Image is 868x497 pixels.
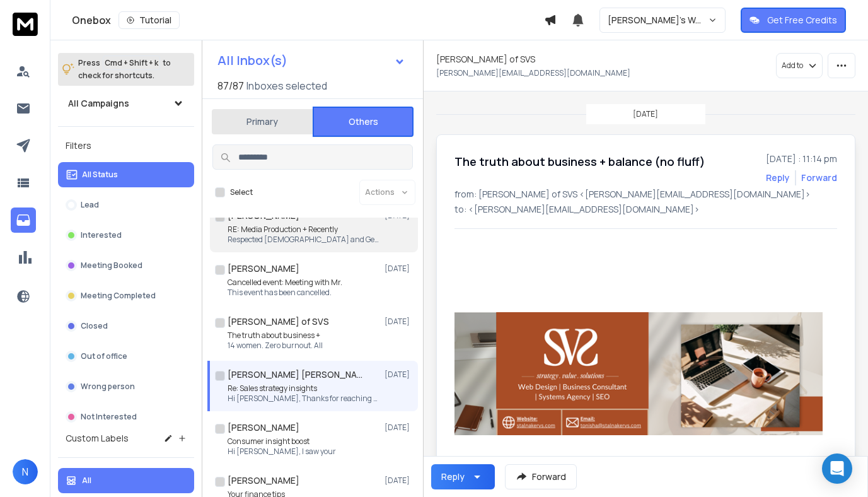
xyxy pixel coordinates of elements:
[58,283,194,308] button: Meeting Completed
[431,464,495,489] button: Reply
[454,312,823,435] img: Image item
[82,170,118,180] p: All Status
[454,188,837,201] p: from: [PERSON_NAME] of SVS <[PERSON_NAME][EMAIL_ADDRESS][DOMAIN_NAME]>
[385,370,413,380] p: [DATE]
[505,464,577,489] button: Forward
[58,253,194,278] button: Meeting Booked
[228,278,342,288] p: Cancelled event: Meeting with Mr.
[81,260,142,271] p: Meeting Booked
[766,172,790,184] button: Reply
[58,91,194,116] button: All Campaigns
[436,53,535,66] h1: [PERSON_NAME] of SVS
[13,459,38,484] button: N
[228,383,379,394] p: Re: Sales strategy insights
[66,432,129,445] h3: Custom Labels
[81,321,108,331] p: Closed
[385,476,413,486] p: [DATE]
[58,162,194,187] button: All Status
[767,14,837,26] p: Get Free Credits
[81,200,99,210] p: Lead
[228,341,323,351] p: 14 women. Zero burnout. All
[228,262,299,275] h1: [PERSON_NAME]
[58,374,194,399] button: Wrong person
[58,223,194,248] button: Interested
[58,137,194,155] h3: Filters
[228,368,366,381] h1: [PERSON_NAME] [PERSON_NAME]
[72,11,544,29] div: Onebox
[436,68,630,78] p: [PERSON_NAME][EMAIL_ADDRESS][DOMAIN_NAME]
[82,476,91,486] p: All
[58,192,194,218] button: Lead
[81,382,135,392] p: Wrong person
[58,344,194,369] button: Out of office
[782,61,803,71] p: Add to
[68,97,129,110] h1: All Campaigns
[228,288,342,298] p: This event has been cancelled.
[81,291,156,301] p: Meeting Completed
[385,423,413,433] p: [DATE]
[81,412,137,422] p: Not Interested
[454,153,705,170] h1: The truth about business + balance (no fluff)
[228,436,336,447] p: Consumer insight boost
[81,351,127,361] p: Out of office
[119,11,180,29] button: Tutorial
[230,187,253,197] label: Select
[217,78,244,93] span: 87 / 87
[633,109,658,119] p: [DATE]
[741,8,846,33] button: Get Free Credits
[228,421,299,434] h1: [PERSON_NAME]
[313,107,414,137] button: Others
[766,153,837,165] p: [DATE] : 11:14 pm
[81,230,122,240] p: Interested
[385,264,413,274] p: [DATE]
[441,471,465,483] div: Reply
[228,447,336,457] p: Hi [PERSON_NAME], I saw your
[228,235,379,245] p: Respected [DEMOGRAPHIC_DATA] and Gentlemen, I
[228,315,329,328] h1: [PERSON_NAME] of SVS
[228,474,299,487] h1: [PERSON_NAME]
[207,48,415,73] button: All Inbox(s)
[58,404,194,430] button: Not Interested
[103,56,160,70] span: Cmd + Shift + k
[78,57,171,82] p: Press to check for shortcuts.
[58,468,194,493] button: All
[228,225,379,235] p: RE: Media Production + Recently
[801,172,837,184] div: Forward
[246,78,327,93] h3: Inboxes selected
[822,453,852,484] div: Open Intercom Messenger
[608,14,708,26] p: [PERSON_NAME]'s Workspace
[385,317,413,327] p: [DATE]
[228,330,323,341] p: The truth about business +
[454,203,837,216] p: to: <[PERSON_NAME][EMAIL_ADDRESS][DOMAIN_NAME]>
[228,394,379,404] p: Hi [PERSON_NAME], Thanks for reaching out!
[58,313,194,339] button: Closed
[217,54,287,67] h1: All Inbox(s)
[212,108,313,136] button: Primary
